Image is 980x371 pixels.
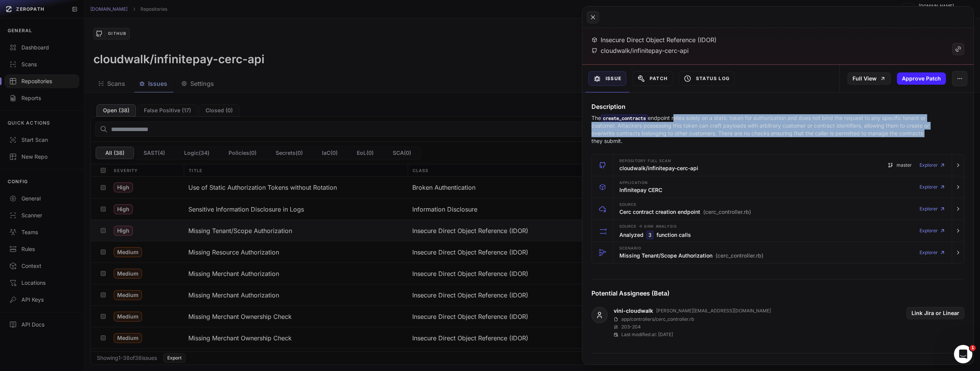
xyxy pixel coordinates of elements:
p: 203 - 204 [621,324,641,330]
span: 1 [970,345,976,351]
button: Link Jira or Linear [906,307,964,319]
p: Last modified at: [DATE] [621,332,673,338]
a: Explorer [920,201,946,217]
span: Source Sink Analysis [619,223,677,229]
p: The endpoint relies solely on a static token for authorization and does not bind the request to a... [591,114,934,145]
button: Repository Full scan cloudwalk/infinitepay-cerc-api master Explorer [592,154,964,176]
a: Explorer [920,179,946,195]
span: (cerc_controller.rb) [715,252,763,259]
span: Application [619,181,648,185]
span: (cerc_controller.rb) [703,208,751,216]
span: master [897,162,912,168]
code: create_contracts [601,115,648,121]
h3: Infinitepay CERC [619,186,662,194]
span: -> [638,223,642,229]
p: app/controllers/cerc_controller.rb [621,316,694,322]
h3: Cerc contract creation endpoint [619,208,751,216]
button: Source -> Sink Analysis Analyzed 3 function calls Explorer [592,220,964,241]
code: 3 [647,231,653,239]
h4: Potential Assignees (Beta) [591,289,964,298]
p: [PERSON_NAME][EMAIL_ADDRESS][DOMAIN_NAME] [656,308,771,314]
button: Scenario Missing Tenant/Scope Authorization (cerc_controller.rb) Explorer [592,242,964,263]
button: Source Cerc contract creation endpoint (cerc_controller.rb) Explorer [592,198,964,220]
a: Explorer [920,245,946,260]
a: Explorer [920,223,946,238]
h3: Analyzed function calls [619,231,691,239]
iframe: Intercom live chat [954,345,972,363]
button: Application Infinitepay CERC Explorer [592,176,964,198]
a: Explorer [920,158,946,173]
a: vini-cloudwalk [614,307,653,315]
span: Source [619,203,637,207]
h3: Missing Tenant/Scope Authorization [619,252,763,259]
h3: cloudwalk/infinitepay-cerc-api [619,164,698,172]
span: Scenario [619,246,641,250]
span: Repository Full scan [619,159,671,163]
h4: Description [591,102,964,111]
